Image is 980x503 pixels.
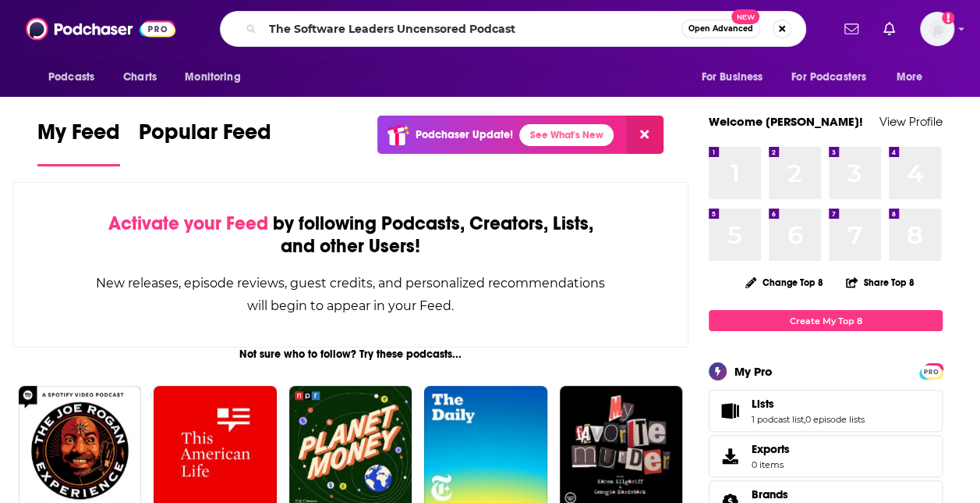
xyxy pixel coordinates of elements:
[920,12,954,46] span: Logged in as Shift_2
[714,445,745,467] span: Exports
[139,119,271,166] a: Popular Feed
[845,267,915,298] button: Share Top 8
[91,212,610,258] div: by following Podcasts, Creators, Lists, and other Users!
[519,124,614,146] a: See What's New
[942,12,954,24] svg: Add a profile image
[734,364,773,379] div: My Pro
[690,62,782,92] button: open menu
[922,366,940,377] span: PRO
[108,212,267,235] span: Activate your Feed
[752,442,790,456] span: Exports
[12,348,688,361] div: Not sure who to follow? Try these podcasts...
[37,119,120,155] span: My Feed
[681,20,760,38] button: Open AdvancedNew
[709,435,943,477] a: Exports
[113,62,166,92] a: Charts
[922,365,940,376] a: PRO
[48,66,94,88] span: Podcasts
[805,414,865,425] a: 0 episode lists
[123,66,157,88] span: Charts
[804,414,805,425] span: ,
[736,273,833,292] button: Change Top 8
[752,397,865,411] a: Lists
[174,62,260,92] button: open menu
[920,12,954,46] img: User Profile
[752,397,774,411] span: Lists
[714,400,745,422] a: Lists
[781,62,889,92] button: open menu
[752,487,796,501] a: Brands
[752,414,804,425] a: 1 podcast list
[416,128,513,141] p: Podchaser Update!
[886,62,943,92] button: open menu
[752,459,790,470] span: 0 items
[709,390,943,432] span: Lists
[220,11,806,47] div: Search podcasts, credits, & more...
[37,119,120,166] a: My Feed
[139,119,271,155] span: Popular Feed
[709,114,863,129] a: Welcome [PERSON_NAME]!
[731,9,759,24] span: New
[920,12,954,46] button: Show profile menu
[838,16,865,42] a: Show notifications dropdown
[185,66,240,88] span: Monitoring
[709,310,943,331] a: Create My Top 8
[879,114,943,129] a: View Profile
[752,487,788,501] span: Brands
[897,66,923,88] span: More
[688,25,753,33] span: Open Advanced
[701,66,762,88] span: For Business
[877,16,901,42] a: Show notifications dropdown
[263,16,681,41] input: Search podcasts, credits, & more...
[26,14,175,44] img: Podchaser - Follow, Share and Rate Podcasts
[91,272,610,317] div: New releases, episode reviews, guest credits, and personalized recommendations will begin to appe...
[791,66,866,88] span: For Podcasters
[37,62,115,92] button: open menu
